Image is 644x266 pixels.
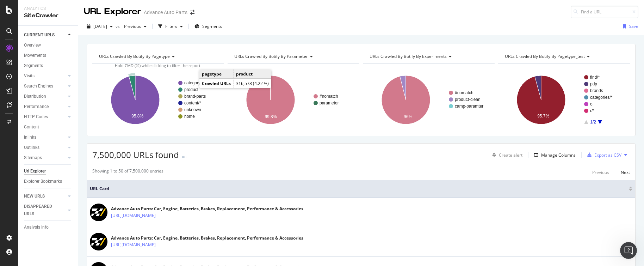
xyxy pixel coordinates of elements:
svg: A chart. [92,69,223,131]
a: Outlinks [24,144,66,151]
span: URLs Crawled By Botify By parameter [234,53,308,59]
div: CURRENT URLS [24,31,55,39]
div: Content [24,123,39,131]
div: Advance Auto Parts: Car, Engine, Batteries, Brakes, Replacement, Performance & Accessories [111,235,303,241]
img: main image [90,233,107,250]
a: HTTP Codes [24,113,66,121]
span: vs [116,23,121,29]
div: Create alert [499,152,522,158]
a: CURRENT URLS [24,31,66,39]
span: 2025 Jul. 5th [93,23,107,29]
div: Advance Auto Parts: Car, Engine, Batteries, Brakes, Replacement, Performance & Accessories [111,206,303,212]
a: Inlinks [24,134,66,141]
div: Outlinks [24,144,39,151]
div: HTTP Codes [24,113,48,121]
button: Create alert [489,149,522,161]
td: product [234,69,272,79]
div: Analysis Info [24,224,49,231]
div: Advance Auto Parts [144,9,187,16]
input: Find a URL [571,6,638,18]
div: Performance [24,103,49,110]
svg: A chart. [228,69,358,131]
div: Previous [592,169,609,175]
div: URL Explorer [84,6,141,18]
a: [URL][DOMAIN_NAME] [111,212,156,219]
a: Visits [24,72,66,80]
a: Segments [24,62,73,69]
text: brands [590,88,603,93]
a: Movements [24,52,73,59]
h4: URLs Crawled By Botify By pagetype_test [503,51,624,62]
span: Hold CMD (⌘) while clicking to filter the report. [115,63,202,68]
text: pdp [590,81,597,86]
text: unknown [184,107,201,112]
div: Distribution [24,93,46,100]
text: #nomatch [455,90,473,95]
div: Export as CSV [594,152,621,158]
a: Search Engines [24,83,66,90]
span: URLs Crawled By Botify By pagetype [99,53,170,59]
div: Inlinks [24,134,36,141]
a: [URL][DOMAIN_NAME] [111,241,156,248]
td: 316,578 (4.22 %) [234,79,272,88]
td: pagetype [199,69,234,79]
div: Manage Columns [541,152,576,158]
button: Previous [121,21,149,32]
div: Filters [165,23,177,29]
text: content/* [184,101,201,105]
a: Overview [24,42,73,49]
a: Analysis Info [24,224,73,231]
h4: URLs Crawled By Botify By experiments [368,51,488,62]
div: NEW URLS [24,193,45,200]
button: Manage Columns [531,151,576,159]
button: Filters [155,21,186,32]
button: Save [620,21,638,32]
button: Previous [592,168,609,176]
div: Showing 1 to 50 of 7,500,000 entries [92,168,163,176]
div: Search Engines [24,83,53,90]
text: 99.8% [265,114,277,119]
td: Crawled URLs [199,79,234,88]
div: Explorer Bookmarks [24,178,62,185]
div: Segments [24,62,43,69]
a: Explorer Bookmarks [24,178,73,185]
div: DISAPPEARED URLS [24,203,60,218]
text: categories/* [590,95,613,100]
button: Export as CSV [584,149,621,161]
a: NEW URLS [24,193,66,200]
div: Url Explorer [24,168,46,175]
a: Sitemaps [24,154,66,162]
div: Visits [24,72,35,80]
span: Previous [121,23,141,29]
a: Url Explorer [24,168,73,175]
h4: URLs Crawled By Botify By pagetype [98,51,218,62]
svg: A chart. [498,69,628,131]
text: product [184,87,199,92]
text: home [184,114,195,119]
div: arrow-right-arrow-left [190,10,194,15]
button: Segments [192,21,225,32]
span: Segments [202,23,222,29]
span: 7,500,000 URLs found [92,149,179,161]
text: parameter [320,101,339,105]
div: Movements [24,52,46,59]
a: DISAPPEARED URLS [24,203,66,218]
span: URLs Crawled By Botify By pagetype_test [505,53,585,59]
div: A chart. [363,69,493,131]
div: Overview [24,42,41,49]
div: Sitemaps [24,154,42,162]
text: #nomatch [320,94,338,99]
button: Next [621,168,630,176]
iframe: Intercom live chat [620,242,637,259]
h4: URLs Crawled By Botify By parameter [233,51,353,62]
img: main image [90,204,107,221]
text: 95.7% [537,114,549,119]
div: Save [629,23,638,29]
text: 96% [404,114,412,119]
img: Equal [182,156,185,158]
div: - [186,154,187,160]
button: [DATE] [84,21,116,32]
span: URL Card [90,186,627,192]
